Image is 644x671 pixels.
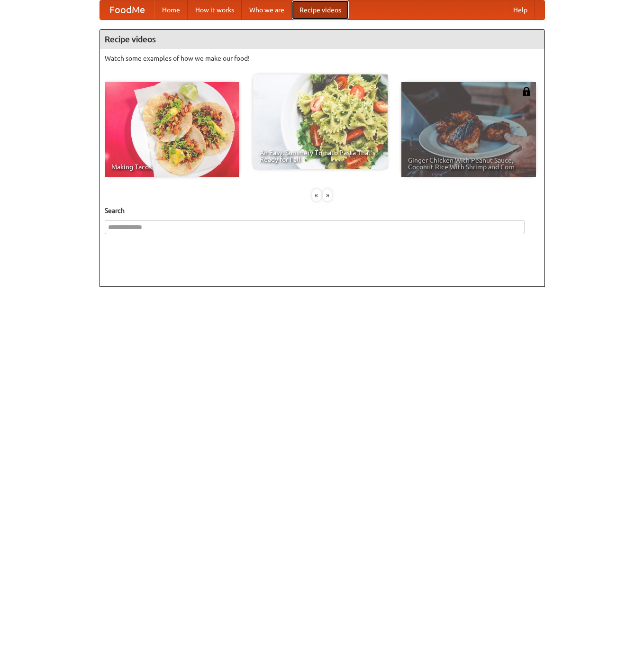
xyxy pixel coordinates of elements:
h4: Recipe videos [100,30,544,49]
div: » [323,189,332,201]
span: Making Tacos [111,164,233,170]
a: Recipe videos [292,0,349,19]
a: How it works [188,0,242,19]
a: Making Tacos [105,82,239,177]
a: FoodMe [100,0,154,19]
img: 483408.png [522,87,531,96]
a: Home [154,0,188,19]
a: An Easy, Summery Tomato Pasta That's Ready for Fall [253,74,388,169]
a: Who we are [242,0,292,19]
h5: Search [105,206,540,215]
a: Help [506,0,535,19]
span: An Easy, Summery Tomato Pasta That's Ready for Fall [260,149,381,163]
p: Watch some examples of how we make our food! [105,54,540,63]
div: « [312,189,321,201]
